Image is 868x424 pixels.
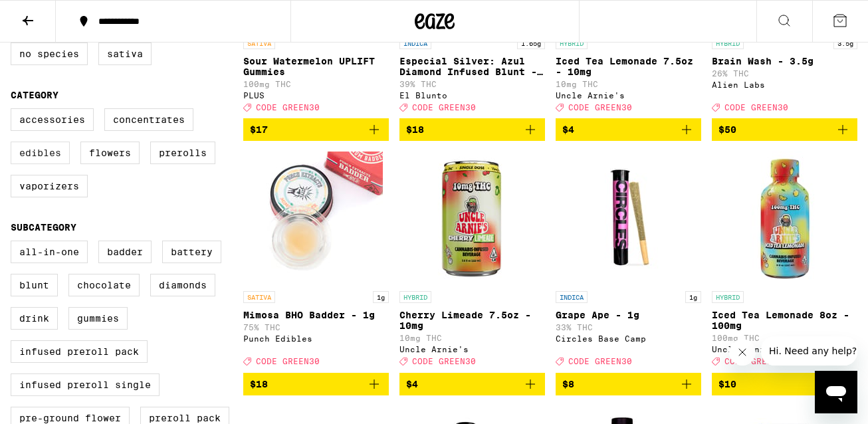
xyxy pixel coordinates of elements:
[399,345,545,354] div: Uncle Arnie's
[373,291,389,303] p: 1g
[562,152,695,284] img: Circles Base Camp - Grape Ape - 1g
[712,69,857,78] p: 26% THC
[162,241,221,263] label: Battery
[11,373,160,396] label: Infused Preroll Single
[556,91,701,100] div: Uncle Arnie's
[761,336,857,366] iframe: Message from company
[11,307,58,330] label: Drink
[718,152,851,284] img: Uncle Arnie's - Iced Tea Lemonade 8oz - 100mg
[729,339,756,366] iframe: Close message
[11,241,88,263] label: All-In-One
[150,142,215,164] label: Prerolls
[556,323,701,332] p: 33% THC
[712,118,857,141] button: Add to bag
[724,358,788,366] span: CODE GREEN30
[80,142,140,164] label: Flowers
[712,152,857,372] a: Open page for Iced Tea Lemonade 8oz - 100mg from Uncle Arnie's
[815,371,857,413] iframe: Button to launch messaging window
[399,56,545,77] p: Especial Silver: Azul Diamond Infused Blunt - 1.65g
[11,142,70,164] label: Edibles
[556,118,701,141] button: Add to bag
[11,43,88,65] label: No Species
[712,37,744,49] p: HYBRID
[243,91,389,100] div: PLUS
[718,379,736,389] span: $10
[556,80,701,88] p: 10mg THC
[104,108,193,131] label: Concentrates
[556,152,701,372] a: Open page for Grape Ape - 1g from Circles Base Camp
[399,91,545,100] div: El Blunto
[399,291,431,303] p: HYBRID
[399,152,545,372] a: Open page for Cherry Limeade 7.5oz - 10mg from Uncle Arnie's
[98,43,152,65] label: Sativa
[250,124,268,135] span: $17
[833,37,857,49] p: 3.5g
[68,307,128,330] label: Gummies
[243,291,275,303] p: SATIVA
[243,118,389,141] button: Add to bag
[712,80,857,89] div: Alien Labs
[399,310,545,331] p: Cherry Limeade 7.5oz - 10mg
[399,37,431,49] p: INDICA
[11,90,58,100] legend: Category
[256,103,320,112] span: CODE GREEN30
[712,291,744,303] p: HYBRID
[517,37,545,49] p: 1.65g
[406,379,418,389] span: $4
[556,334,701,343] div: Circles Base Camp
[243,80,389,88] p: 100mg THC
[556,56,701,77] p: Iced Tea Lemonade 7.5oz - 10mg
[11,340,148,363] label: Infused Preroll Pack
[718,124,736,135] span: $50
[556,310,701,320] p: Grape Ape - 1g
[399,80,545,88] p: 39% THC
[556,37,588,49] p: HYBRID
[250,152,383,284] img: Punch Edibles - Mimosa BHO Badder - 1g
[243,152,389,372] a: Open page for Mimosa BHO Badder - 1g from Punch Edibles
[11,222,76,233] legend: Subcategory
[406,124,424,135] span: $18
[11,108,94,131] label: Accessories
[399,118,545,141] button: Add to bag
[256,358,320,366] span: CODE GREEN30
[556,373,701,395] button: Add to bag
[98,241,152,263] label: Badder
[11,274,58,296] label: Blunt
[562,379,574,389] span: $8
[243,334,389,343] div: Punch Edibles
[712,345,857,354] div: Uncle Arnie's
[250,379,268,389] span: $18
[724,103,788,112] span: CODE GREEN30
[399,373,545,395] button: Add to bag
[243,310,389,320] p: Mimosa BHO Badder - 1g
[712,56,857,66] p: Brain Wash - 3.5g
[11,175,88,197] label: Vaporizers
[712,310,857,331] p: Iced Tea Lemonade 8oz - 100mg
[150,274,215,296] label: Diamonds
[556,291,588,303] p: INDICA
[712,373,857,395] button: Add to bag
[412,358,476,366] span: CODE GREEN30
[243,37,275,49] p: SATIVA
[399,334,545,342] p: 10mg THC
[68,274,140,296] label: Chocolate
[412,103,476,112] span: CODE GREEN30
[568,358,632,366] span: CODE GREEN30
[243,373,389,395] button: Add to bag
[406,152,539,284] img: Uncle Arnie's - Cherry Limeade 7.5oz - 10mg
[568,103,632,112] span: CODE GREEN30
[243,56,389,77] p: Sour Watermelon UPLIFT Gummies
[243,323,389,332] p: 75% THC
[685,291,701,303] p: 1g
[712,334,857,342] p: 100mg THC
[562,124,574,135] span: $4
